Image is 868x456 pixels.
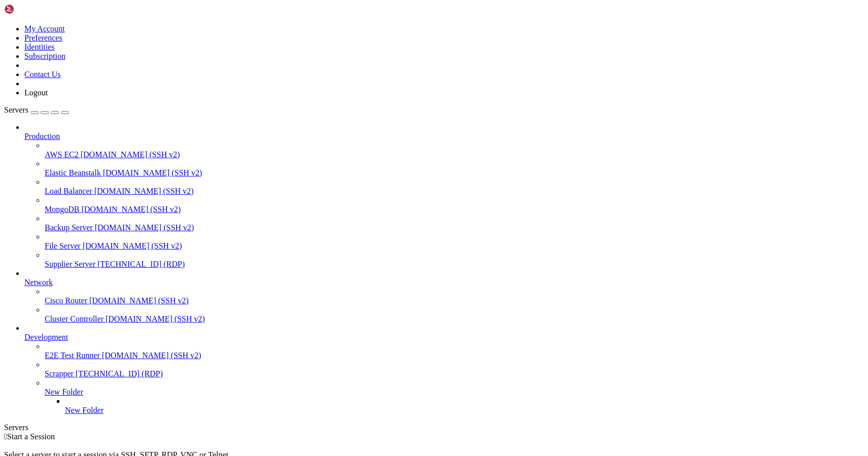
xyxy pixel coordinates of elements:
span: [DOMAIN_NAME] (SSH v2) [89,296,189,305]
span: [DOMAIN_NAME] (SSH v2) [106,314,205,323]
a: Servers [4,106,69,114]
span: New Folder [45,388,83,396]
li: Scrapper [TECHNICAL_ID] (RDP) [45,360,864,378]
span: Development [24,333,68,341]
a: MongoDB [DOMAIN_NAME] (SSH v2) [45,205,864,214]
li: File Server [DOMAIN_NAME] (SSH v2) [45,232,864,251]
span: MongoDB [45,205,79,214]
span: Load Balancer [45,187,92,195]
span: [DOMAIN_NAME] (SSH v2) [83,241,182,250]
a: Cisco Router [DOMAIN_NAME] (SSH v2) [45,296,864,305]
div: Servers [4,423,864,432]
li: New Folder [45,378,864,415]
li: Network [24,269,864,324]
span: Production [24,132,60,141]
span: [DOMAIN_NAME] (SSH v2) [81,150,180,159]
span: File Server [45,241,81,250]
li: New Folder [65,397,864,415]
li: Cluster Controller [DOMAIN_NAME] (SSH v2) [45,305,864,324]
span: [DOMAIN_NAME] (SSH v2) [95,223,194,232]
a: AWS EC2 [DOMAIN_NAME] (SSH v2) [45,150,864,159]
img: Shellngn [4,4,62,14]
a: Supplier Server [TECHNICAL_ID] (RDP) [45,260,864,269]
span: Elastic Beanstalk [45,168,101,177]
li: Backup Server [DOMAIN_NAME] (SSH v2) [45,214,864,232]
a: Logout [24,88,48,97]
a: Network [24,278,864,287]
span: New Folder [65,406,104,414]
li: E2E Test Runner [DOMAIN_NAME] (SSH v2) [45,342,864,360]
li: Development [24,324,864,415]
span: [DOMAIN_NAME] (SSH v2) [94,187,194,195]
a: Backup Server [DOMAIN_NAME] (SSH v2) [45,223,864,232]
li: Cisco Router [DOMAIN_NAME] (SSH v2) [45,287,864,305]
a: New Folder [45,388,864,397]
a: Development [24,333,864,342]
span: Cluster Controller [45,314,104,323]
a: Load Balancer [DOMAIN_NAME] (SSH v2) [45,187,864,196]
span: AWS EC2 [45,150,79,159]
a: Contact Us [24,70,61,79]
span: [DOMAIN_NAME] (SSH v2) [103,168,203,177]
span: Supplier Server [45,260,95,268]
li: Load Balancer [DOMAIN_NAME] (SSH v2) [45,178,864,196]
span: [DOMAIN_NAME] (SSH v2) [102,351,202,360]
a: My Account [24,24,65,33]
span: E2E Test Runner [45,351,100,360]
span:  [4,432,7,441]
a: Scrapper [TECHNICAL_ID] (RDP) [45,369,864,378]
span: Start a Session [7,432,55,441]
span: Servers [4,106,28,114]
a: Production [24,132,864,141]
a: E2E Test Runner [DOMAIN_NAME] (SSH v2) [45,351,864,360]
a: File Server [DOMAIN_NAME] (SSH v2) [45,241,864,251]
a: Preferences [24,33,62,42]
a: Identities [24,43,55,51]
span: Backup Server [45,223,93,232]
span: Cisco Router [45,296,87,305]
li: AWS EC2 [DOMAIN_NAME] (SSH v2) [45,141,864,159]
li: MongoDB [DOMAIN_NAME] (SSH v2) [45,196,864,214]
a: New Folder [65,406,864,415]
span: Scrapper [45,369,74,378]
span: Network [24,278,53,287]
a: Elastic Beanstalk [DOMAIN_NAME] (SSH v2) [45,168,864,178]
li: Production [24,123,864,269]
a: Cluster Controller [DOMAIN_NAME] (SSH v2) [45,314,864,324]
a: Subscription [24,52,65,60]
span: [DOMAIN_NAME] (SSH v2) [81,205,181,214]
span: [TECHNICAL_ID] (RDP) [97,260,185,268]
li: Supplier Server [TECHNICAL_ID] (RDP) [45,251,864,269]
span: [TECHNICAL_ID] (RDP) [76,369,163,378]
li: Elastic Beanstalk [DOMAIN_NAME] (SSH v2) [45,159,864,178]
